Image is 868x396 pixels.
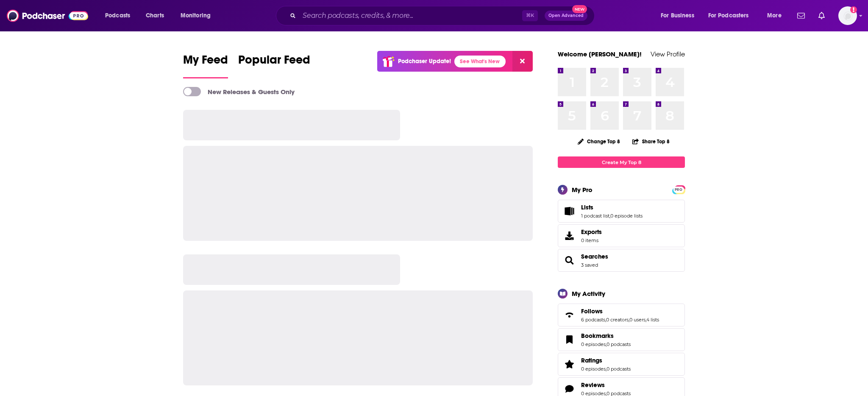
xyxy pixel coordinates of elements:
a: PRO [673,186,684,192]
span: 0 items [581,237,602,243]
span: Bookmarks [581,332,614,340]
span: Podcasts [105,10,130,22]
span: For Podcasters [708,10,749,22]
span: ⌘ K [522,10,538,21]
a: My Feed [183,53,228,78]
button: open menu [99,9,141,22]
a: 0 podcasts [606,366,631,372]
span: Exports [561,230,578,242]
a: Lists [581,204,643,211]
div: My Pro [572,186,593,194]
button: open menu [175,9,222,22]
div: My Activity [572,290,605,298]
span: , [605,317,606,323]
a: 3 saved [581,262,598,268]
div: Search podcasts, credits, & more... [284,6,603,25]
a: Ratings [581,357,631,364]
a: 0 episodes [581,366,606,372]
span: Ratings [581,357,602,364]
img: User Profile [838,6,857,25]
a: Reviews [581,381,631,389]
span: Reviews [581,381,605,389]
span: Ratings [558,353,685,376]
a: Searches [561,254,578,266]
span: , [606,366,606,372]
span: Popular Feed [238,53,310,72]
a: Searches [581,253,608,260]
a: Follows [561,309,578,321]
span: Follows [581,307,603,315]
span: My Feed [183,53,228,72]
button: Change Top 8 [573,136,625,147]
a: Show notifications dropdown [815,8,828,23]
span: Lists [581,204,593,211]
a: Create My Top 8 [558,156,685,168]
span: Follows [558,304,685,326]
button: open menu [761,9,792,22]
a: See What's New [454,56,506,67]
span: Logged in as mkercher [838,6,857,25]
button: Open AdvancedNew [545,11,587,21]
span: Bookmarks [558,328,685,351]
a: Follows [581,307,659,315]
a: Bookmarks [581,332,631,340]
svg: Add a profile image [850,6,857,13]
a: Welcome [PERSON_NAME]! [558,50,642,58]
button: open menu [655,9,705,22]
img: Podchaser - Follow, Share and Rate Podcasts [7,8,88,24]
a: Bookmarks [561,334,578,346]
span: Charts [146,10,164,22]
a: 6 podcasts [581,317,605,323]
p: Podchaser Update! [398,58,451,65]
a: 0 podcasts [606,341,631,347]
span: , [645,317,646,323]
a: New Releases & Guests Only [183,87,295,96]
span: Open Advanced [548,14,584,18]
a: Show notifications dropdown [794,8,808,23]
a: 0 creators [606,317,629,323]
a: 1 podcast list [581,213,609,219]
a: Exports [558,224,685,247]
a: Lists [561,205,578,217]
button: Share Top 8 [632,133,670,150]
span: , [629,317,629,323]
span: Exports [581,228,602,236]
span: Lists [558,200,685,223]
a: 0 episode lists [610,213,643,219]
button: open menu [703,9,761,22]
span: PRO [673,187,684,193]
a: 4 lists [646,317,659,323]
span: , [609,213,610,219]
input: Search podcasts, credits, & more... [299,9,522,22]
span: For Business [661,10,694,22]
span: More [767,10,782,22]
a: Charts [140,9,169,22]
span: Monitoring [181,10,211,22]
span: , [606,341,606,347]
a: Reviews [561,383,578,395]
button: Show profile menu [838,6,857,25]
span: New [572,5,587,13]
a: 0 episodes [581,341,606,347]
a: 0 users [629,317,645,323]
a: Popular Feed [238,53,310,78]
span: Searches [558,249,685,272]
a: Ratings [561,358,578,370]
a: View Profile [651,50,685,58]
